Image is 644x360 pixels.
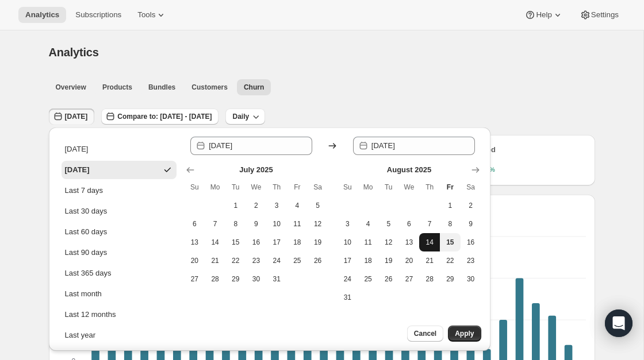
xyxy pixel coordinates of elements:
span: 20 [189,256,201,265]
span: 10 [342,238,354,247]
span: 11 [292,219,303,229]
button: Start of range Thursday August 14 2025 [419,233,440,251]
button: Tuesday July 15 2025 [225,233,246,251]
div: Last month [65,288,102,300]
span: 16 [465,238,477,247]
span: Subscriptions [75,10,121,20]
span: Analytics [25,10,59,20]
button: Analytics [18,7,66,23]
p: Reactivated [454,144,586,156]
span: 29 [444,274,456,284]
div: Last 60 days [65,226,108,238]
rect: Admin cancelled-9 0 [515,237,523,238]
div: Last 365 days [65,268,112,279]
button: Cancel [407,326,443,342]
th: Friday [440,178,461,196]
span: 9 [251,219,262,229]
span: Daily [232,112,249,121]
button: Tools [131,7,174,23]
button: Thursday August 7 2025 [419,215,440,233]
span: 26 [383,274,394,284]
span: 28 [209,274,221,284]
div: [DATE] [65,164,90,176]
button: [DATE] [62,140,177,158]
button: Sunday August 3 2025 [338,215,358,233]
button: Tuesday August 12 2025 [378,233,399,251]
div: [DATE] [65,144,89,155]
span: 7 [424,219,435,229]
button: Friday July 4 2025 [287,196,308,215]
button: Friday July 18 2025 [287,233,308,251]
div: Last 30 days [65,206,108,217]
span: Settings [591,10,619,20]
button: Thursday July 3 2025 [266,196,287,215]
span: Fr [444,183,456,192]
button: Wednesday July 2 2025 [246,196,267,215]
div: Last 12 months [65,309,116,320]
button: Saturday July 26 2025 [308,251,328,270]
button: Thursday July 10 2025 [266,215,287,233]
span: 31 [342,293,354,302]
span: Tu [230,183,241,192]
button: Sunday August 24 2025 [338,270,358,288]
button: Wednesday July 16 2025 [246,233,267,251]
span: 17 [342,256,354,265]
span: 17 [271,238,282,247]
span: 2 [465,201,477,210]
th: Sunday [185,178,205,196]
span: 18 [292,238,303,247]
button: Apply [448,326,481,342]
th: Thursday [419,178,440,196]
span: Fr [292,183,303,192]
span: 9 [465,219,477,229]
th: Monday [205,178,225,196]
span: [DATE] [65,112,88,121]
button: Monday August 4 2025 [358,215,378,233]
th: Saturday [308,178,328,196]
span: We [404,183,415,192]
span: 13 [189,238,201,247]
button: Last 30 days [62,202,177,220]
span: 21 [209,256,221,265]
button: Last month [62,285,177,303]
span: Apply [455,329,474,338]
button: Wednesday August 20 2025 [399,251,420,270]
span: 3 [271,201,282,210]
span: 5 [383,219,394,229]
button: Sunday July 20 2025 [185,251,205,270]
div: Open Intercom Messenger [605,309,632,337]
span: Th [271,183,282,192]
button: Tuesday August 5 2025 [378,215,399,233]
span: 25 [362,274,374,284]
button: Friday August 8 2025 [440,215,461,233]
span: 1 [444,201,456,210]
span: Tu [383,183,394,192]
span: Analytics [49,46,99,59]
button: Tuesday August 19 2025 [378,251,399,270]
button: Thursday July 24 2025 [266,251,287,270]
span: Overview [56,83,86,92]
span: 19 [383,256,394,265]
button: Sunday July 6 2025 [185,215,205,233]
th: Saturday [461,178,481,196]
span: 4 [292,201,303,210]
button: Tuesday July 1 2025 [225,196,246,215]
button: Saturday August 2 2025 [461,196,481,215]
span: Mo [362,183,374,192]
rect: Admin cancelled-9 0 [548,237,556,238]
button: Sunday August 31 2025 [338,288,358,307]
button: Monday July 7 2025 [205,215,225,233]
span: Th [424,183,435,192]
button: Show previous month, June 2025 [182,162,198,178]
button: [DATE] [62,161,177,179]
button: Wednesday July 9 2025 [246,215,267,233]
span: 4 [362,219,374,229]
span: 21 [424,256,435,265]
span: Churn [244,83,264,92]
th: Wednesday [246,178,267,196]
button: [DATE] [49,109,95,125]
th: Friday [287,178,308,196]
button: Monday August 11 2025 [358,233,378,251]
button: Sunday August 10 2025 [338,233,358,251]
span: 23 [251,256,262,265]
